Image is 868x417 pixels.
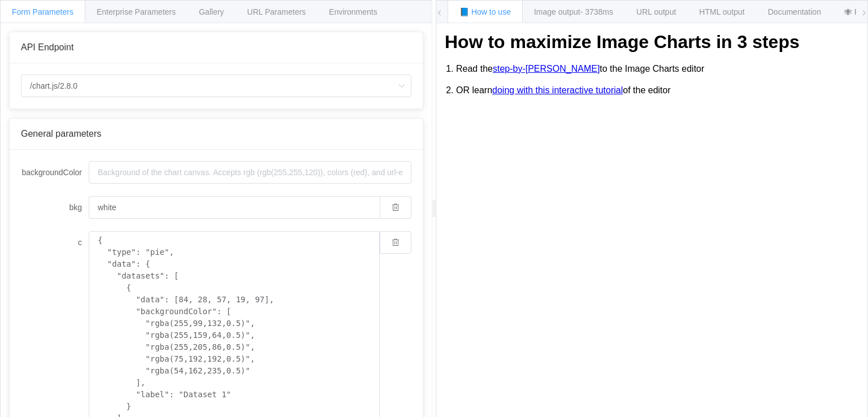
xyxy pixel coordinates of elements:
[492,85,623,95] a: doing with this interactive tutorial
[21,196,89,219] label: bkg
[580,7,613,16] span: - 3738ms
[445,32,859,53] h1: How to maximize Image Charts in 3 steps
[247,7,306,16] span: URL Parameters
[21,42,73,52] span: API Endpoint
[636,7,676,16] span: URL output
[12,7,73,16] span: Form Parameters
[493,64,600,74] a: step-by-[PERSON_NAME]
[89,196,380,219] input: Background of the chart canvas. Accepts rgb (rgb(255,255,120)), colors (red), and url-encoded hex...
[699,7,744,16] span: HTML output
[199,7,224,16] span: Gallery
[97,7,176,16] span: Enterprise Parameters
[21,231,89,254] label: c
[534,7,613,16] span: Image output
[21,161,89,184] label: backgroundColor
[21,129,101,138] span: General parameters
[456,80,859,101] li: OR learn of the editor
[768,7,821,16] span: Documentation
[329,7,377,16] span: Environments
[459,7,511,16] span: 📘 How to use
[21,75,411,97] input: Select
[89,161,411,184] input: Background of the chart canvas. Accepts rgb (rgb(255,255,120)), colors (red), and url-encoded hex...
[456,58,859,80] li: Read the to the Image Charts editor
